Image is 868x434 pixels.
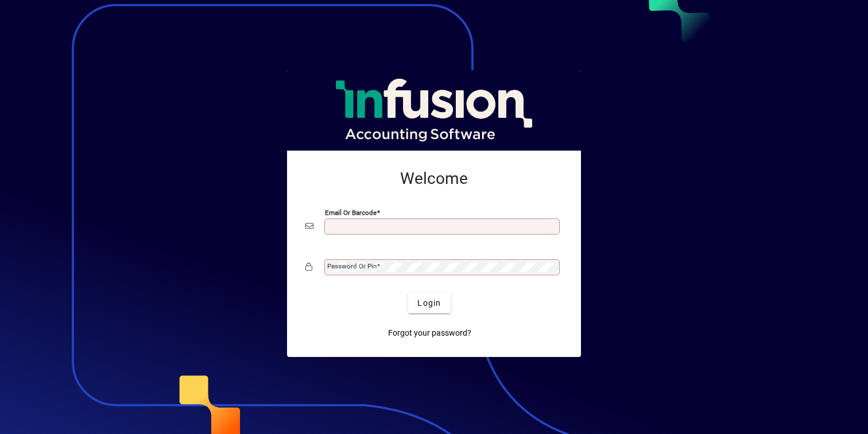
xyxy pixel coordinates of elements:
[388,327,471,339] span: Forgot your password?
[383,322,476,343] a: Forgot your password?
[305,169,563,189] h2: Welcome
[327,262,377,270] mat-label: Password or Pin
[408,293,450,313] button: Login
[417,297,441,309] span: Login
[325,209,377,217] mat-label: Email or Barcode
